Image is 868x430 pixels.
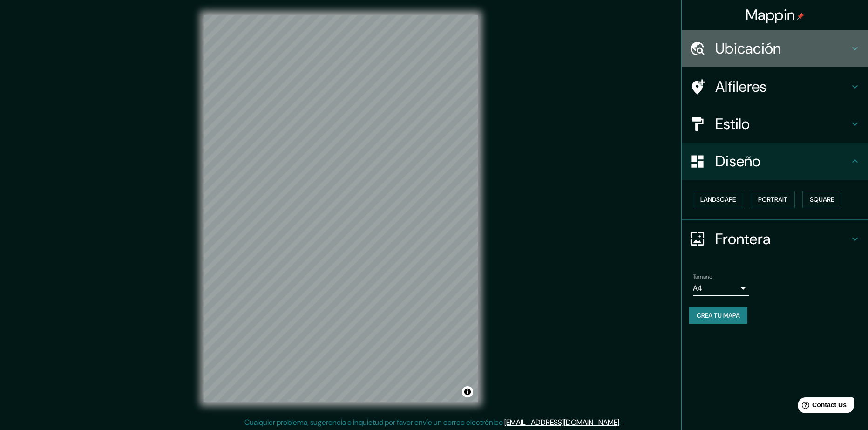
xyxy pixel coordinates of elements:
div: . [621,417,622,428]
img: pin-icon.png [797,13,804,20]
h4: Diseño [715,152,849,171]
iframe: Help widget launcher [785,394,858,420]
button: Landscape [693,191,743,208]
div: Ubicación [682,30,868,67]
button: Square [802,191,841,208]
div: A4 [693,281,749,296]
a: [EMAIL_ADDRESS][DOMAIN_NAME] [504,417,619,427]
h4: Ubicación [715,39,849,58]
h4: Mappin [746,6,805,24]
p: Cualquier problema, sugerencia o inquietud por favor envíe un correo electrónico . [244,417,621,428]
div: Alfileres [682,68,868,105]
div: Diseño [682,143,868,180]
button: Crea tu mapa [689,307,747,324]
button: Portrait [751,191,795,208]
h4: Estilo [715,115,849,133]
h4: Frontera [715,230,849,248]
button: Toggle attribution [462,386,473,397]
label: Tamaño [693,273,712,280]
canvas: Map [204,15,478,402]
div: . [622,417,624,428]
div: Estilo [682,105,868,143]
div: Frontera [682,220,868,258]
h4: Alfileres [715,77,849,96]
